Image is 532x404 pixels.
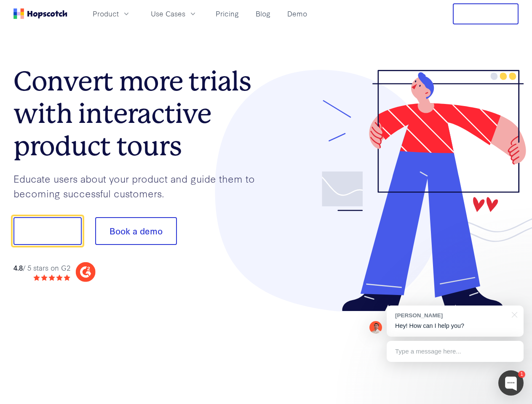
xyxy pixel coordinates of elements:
span: Product [93,8,119,19]
div: 1 [518,371,525,378]
h1: Convert more trials with interactive product tours [13,65,266,162]
a: Home [13,8,67,19]
div: [PERSON_NAME] [395,311,507,319]
p: Educate users about your product and guide them to becoming successful customers. [13,171,266,200]
div: Type a message here... [387,341,524,362]
img: Mark Spera [369,321,382,334]
p: Hey! How can I help you? [395,322,515,330]
button: Free Trial [453,3,519,24]
a: Pricing [212,7,242,21]
div: / 5 stars on G2 [13,263,70,273]
a: Demo [284,7,310,21]
strong: 4.8 [13,263,23,272]
a: Blog [252,7,274,21]
button: Product [88,7,136,21]
button: Show me! [13,217,82,245]
span: Use Cases [151,8,185,19]
button: Use Cases [146,7,202,21]
button: Book a demo [95,217,177,245]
